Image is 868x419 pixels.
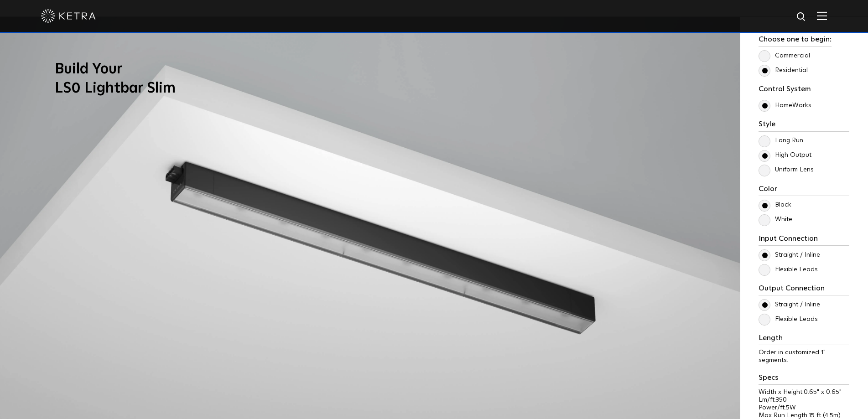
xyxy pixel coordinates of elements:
[759,349,826,363] span: Order in customized 1" segments.
[759,137,803,145] label: Long Run
[796,11,807,23] img: search icon
[759,120,849,131] h3: Style
[759,201,791,209] label: Black
[759,185,849,196] h3: Color
[759,35,832,47] h3: Choose one to begin:
[759,334,849,345] h3: Length
[759,284,849,295] h3: Output Connection
[759,316,818,323] label: Flexible Leads
[786,404,796,411] span: 5W
[759,216,792,223] label: White
[759,404,849,412] p: Power/ft:
[759,102,811,109] label: HomeWorks
[759,388,849,396] p: Width x Height:
[759,234,849,246] h3: Input Connection
[804,389,842,395] span: 0.65" x 0.65"
[759,166,814,174] label: Uniform Lens
[817,11,827,20] img: Hamburger%20Nav.svg
[809,412,841,419] span: 15 ft (4.5m)
[759,266,818,274] label: Flexible Leads
[759,301,820,309] label: Straight / Inline
[759,373,849,385] h3: Specs
[776,397,787,403] span: 350
[759,251,820,259] label: Straight / Inline
[41,9,96,23] img: ketra-logo-2019-white
[759,67,808,74] label: Residential
[759,85,849,96] h3: Control System
[759,151,811,159] label: High Output
[759,52,810,60] label: Commercial
[759,396,849,404] p: Lm/ft:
